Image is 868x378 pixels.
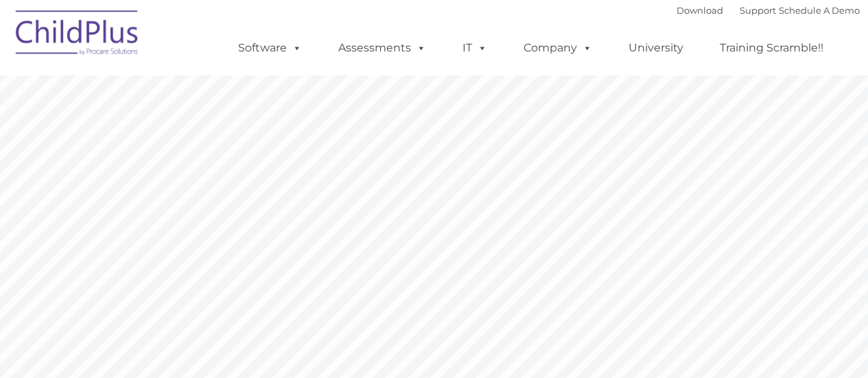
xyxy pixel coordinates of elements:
[740,5,776,16] a: Support
[706,34,837,62] a: Training Scramble!!
[510,34,606,62] a: Company
[224,34,316,62] a: Software
[9,1,146,69] img: ChildPlus by Procare Solutions
[325,34,440,62] a: Assessments
[677,5,860,16] font: |
[677,5,723,16] a: Download
[615,34,697,62] a: University
[779,5,860,16] a: Schedule A Demo
[449,34,501,62] a: IT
